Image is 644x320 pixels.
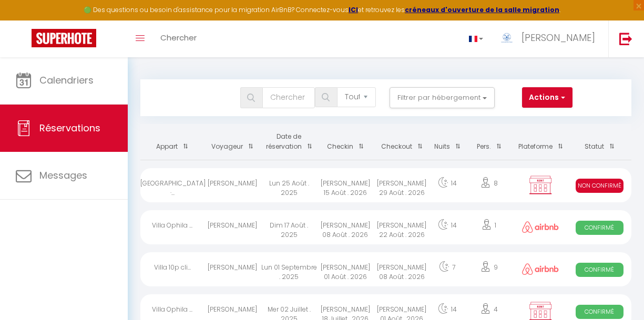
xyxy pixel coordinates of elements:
[464,124,513,160] th: Sort by people
[522,87,573,108] button: Actions
[514,124,568,160] th: Sort by channel
[317,124,373,160] th: Sort by checkin
[430,124,464,160] th: Sort by nights
[8,4,40,36] button: Ouvrir le widget de chat LiveChat
[39,121,100,135] span: Réservations
[32,29,96,47] img: Super Booking
[374,124,430,160] th: Sort by checkout
[140,124,204,160] th: Sort by rentals
[160,32,197,43] span: Chercher
[405,5,559,14] a: créneaux d'ouverture de la salle migration
[491,20,608,57] a: ... [PERSON_NAME]
[568,124,631,160] th: Sort by status
[39,169,87,182] span: Messages
[204,124,260,160] th: Sort by guest
[522,31,595,44] span: [PERSON_NAME]
[39,74,94,87] span: Calendriers
[349,5,358,14] a: ICI
[262,87,315,108] input: Chercher
[152,20,205,57] a: Chercher
[390,87,495,108] button: Filtrer par hébergement
[261,124,317,160] th: Sort by booking date
[499,30,515,46] img: ...
[619,32,632,45] img: logout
